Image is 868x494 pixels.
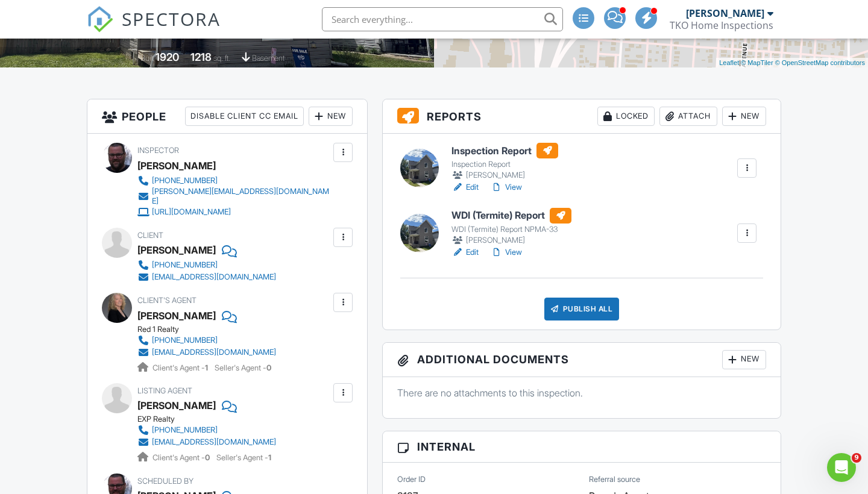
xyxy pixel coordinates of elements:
a: Edit [451,181,479,193]
strong: 0 [205,453,210,462]
div: [PHONE_NUMBER] [152,260,218,270]
h6: Inspection Report [451,143,558,158]
a: [PHONE_NUMBER] [137,334,276,346]
a: [PERSON_NAME] [137,396,216,414]
div: [PERSON_NAME] [137,157,216,175]
div: 1218 [190,51,212,63]
a: [PERSON_NAME][EMAIL_ADDRESS][DOMAIN_NAME] [137,187,330,206]
div: Locked [597,107,655,126]
span: Seller's Agent - [216,453,271,462]
iframe: Intercom live chat [827,453,856,482]
input: Search everything... [322,7,563,31]
div: New [722,350,766,369]
div: Red 1 Realty [137,325,286,334]
h6: WDI (Termite) Report [451,208,571,224]
span: basement [252,54,285,63]
a: Inspection Report Inspection Report [PERSON_NAME] [451,143,558,181]
h3: People [87,99,367,134]
div: [PERSON_NAME][EMAIL_ADDRESS][DOMAIN_NAME] [152,187,330,206]
div: 1920 [156,51,179,63]
div: [PERSON_NAME] [137,241,216,259]
p: There are no attachments to this inspection. [397,386,766,399]
span: Built [140,54,154,63]
span: Client's Agent [137,296,197,305]
div: New [722,107,766,126]
a: [PHONE_NUMBER] [137,175,330,187]
strong: 1 [205,363,208,372]
a: [PERSON_NAME] [137,307,216,325]
a: Leaflet [719,59,739,66]
span: Client's Agent - [153,453,212,462]
a: [PHONE_NUMBER] [137,424,276,436]
div: [PHONE_NUMBER] [152,336,218,345]
a: © OpenStreetMap contributors [775,59,865,66]
span: sq. ft. [213,54,230,63]
div: [PHONE_NUMBER] [152,176,218,186]
div: [PERSON_NAME] [451,169,558,181]
div: [EMAIL_ADDRESS][DOMAIN_NAME] [152,348,276,357]
h3: Reports [383,99,781,134]
span: Listing Agent [137,386,192,395]
span: Client's Agent - [153,363,210,372]
a: View [491,181,522,193]
a: [PHONE_NUMBER] [137,259,276,271]
span: Inspector [137,146,179,155]
h3: Internal [383,431,781,463]
div: TKO Home Inspections [670,19,773,31]
div: EXP Realty [137,414,286,424]
div: [URL][DOMAIN_NAME] [152,207,231,217]
div: Inspection Report [451,160,558,169]
span: Client [137,231,163,240]
label: Referral source [589,474,640,485]
div: WDI (Termite) Report NPMA-33 [451,225,571,234]
label: Order ID [397,474,426,485]
span: 9 [852,453,861,463]
img: The Best Home Inspection Software - Spectora [87,6,113,33]
div: [EMAIL_ADDRESS][DOMAIN_NAME] [152,272,276,282]
a: View [491,246,522,258]
span: Scheduled By [137,477,193,486]
div: [PHONE_NUMBER] [152,425,218,435]
strong: 0 [266,363,271,372]
a: Edit [451,246,479,258]
div: [EMAIL_ADDRESS][DOMAIN_NAME] [152,437,276,447]
a: WDI (Termite) Report WDI (Termite) Report NPMA-33 [PERSON_NAME] [451,208,571,246]
div: New [309,107,353,126]
div: Publish All [544,298,620,320]
div: [PERSON_NAME] [451,234,571,246]
a: © MapTiler [741,59,773,66]
span: Seller's Agent - [215,363,271,372]
strong: 1 [268,453,271,462]
span: SPECTORA [122,6,221,31]
h3: Additional Documents [383,343,781,377]
div: Disable Client CC Email [185,107,304,126]
a: SPECTORA [87,16,221,42]
div: [PERSON_NAME] [686,7,764,19]
a: [EMAIL_ADDRESS][DOMAIN_NAME] [137,271,276,283]
a: [EMAIL_ADDRESS][DOMAIN_NAME] [137,346,276,358]
a: [EMAIL_ADDRESS][DOMAIN_NAME] [137,436,276,448]
div: | [716,58,868,68]
a: [URL][DOMAIN_NAME] [137,206,330,218]
div: Attach [659,107,717,126]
